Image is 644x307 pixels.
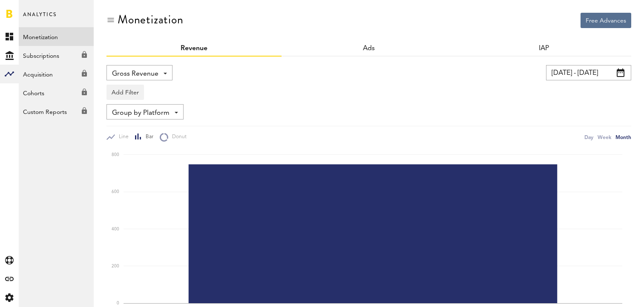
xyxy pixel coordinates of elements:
[17,6,58,14] span: Assistance
[142,134,153,141] span: Bar
[598,133,611,142] div: Week
[112,106,170,120] span: Group by Platform
[19,102,94,121] a: Custom Reports
[112,227,119,231] text: 400
[19,46,94,65] a: Subscriptions
[112,153,119,157] text: 800
[584,133,593,142] div: Day
[19,27,94,46] a: Monetization
[112,264,119,268] text: 200
[19,83,94,102] a: Cohorts
[115,134,129,141] span: Line
[19,65,94,83] a: Acquisition
[118,13,184,26] div: Monetization
[23,9,57,27] span: Analytics
[615,133,631,142] div: Month
[112,67,158,81] span: Gross Revenue
[539,45,549,52] a: IAP
[106,85,144,100] button: Add Filter
[181,45,207,52] a: Revenue
[581,13,631,28] button: Free Advances
[112,190,119,194] text: 600
[168,134,187,141] span: Donut
[363,45,375,52] span: Ads
[117,301,119,305] text: 0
